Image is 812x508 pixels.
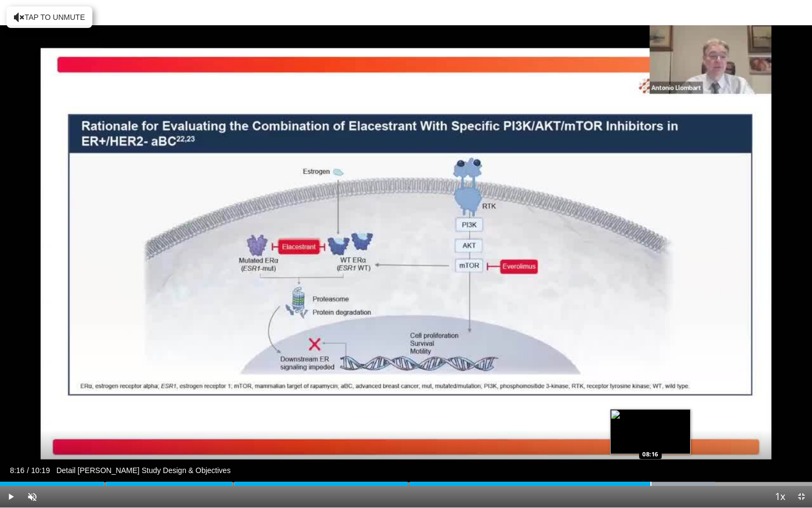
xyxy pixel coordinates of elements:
[27,466,29,475] span: /
[56,466,230,475] span: Detail [PERSON_NAME] Study Design & Objectives
[10,466,24,475] span: 8:16
[6,6,92,28] button: Tap to unmute
[610,409,691,454] img: image.jpeg
[791,486,812,507] button: Exit Fullscreen
[31,466,50,475] span: 10:19
[769,486,791,507] button: Playback Rate
[21,486,43,507] button: Unmute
